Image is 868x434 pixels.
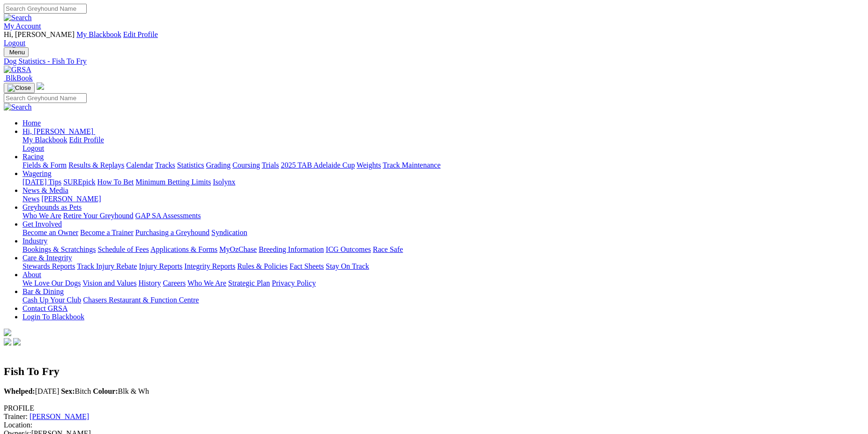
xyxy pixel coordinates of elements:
[4,14,32,22] img: Search
[4,4,87,14] input: Search
[22,271,41,279] a: About
[22,169,52,177] a: Wagering
[93,387,118,395] b: Colour:
[22,178,61,186] a: [DATE] Tips
[135,212,201,220] a: GAP SA Assessments
[93,387,149,395] span: Blk & Wh
[290,262,324,270] a: Fact Sheets
[139,262,182,270] a: Injury Reports
[4,387,59,395] span: [DATE]
[22,228,864,237] div: Get Involved
[22,296,864,304] div: Bar & Dining
[4,47,29,57] button: Toggle navigation
[30,412,89,420] a: [PERSON_NAME]
[22,136,864,153] div: Hi, [PERSON_NAME]
[6,74,33,82] span: BlkBook
[22,127,95,135] a: Hi, [PERSON_NAME]
[4,83,35,93] button: Toggle navigation
[219,245,257,253] a: MyOzChase
[61,387,91,395] span: Bitch
[4,103,32,111] img: Search
[22,178,864,186] div: Wagering
[4,57,864,66] a: Dog Statistics - Fish To Fry
[4,66,31,74] img: GRSA
[326,262,369,270] a: Stay On Track
[22,144,44,152] a: Logout
[9,49,25,56] span: Menu
[22,262,864,271] div: Care & Integrity
[22,304,67,312] a: Contact GRSA
[83,296,199,304] a: Chasers Restaurant & Function Centre
[22,195,39,203] a: News
[272,279,316,287] a: Privacy Policy
[22,212,61,220] a: Who We Are
[22,279,864,287] div: About
[135,178,211,186] a: Minimum Betting Limits
[22,279,81,287] a: We Love Our Dogs
[4,30,864,47] div: My Account
[77,262,137,270] a: Track Injury Rebate
[22,254,72,262] a: Care & Integrity
[357,161,381,169] a: Weights
[259,245,324,253] a: Breeding Information
[326,245,371,253] a: ICG Outcomes
[184,262,235,270] a: Integrity Reports
[237,262,288,270] a: Rules & Policies
[22,127,93,135] span: Hi, [PERSON_NAME]
[22,195,864,203] div: News & Media
[150,245,217,253] a: Applications & Forms
[281,161,355,169] a: 2025 TAB Adelaide Cup
[4,338,11,346] img: facebook.svg
[13,338,21,346] img: twitter.svg
[22,153,44,161] a: Racing
[80,228,134,236] a: Become a Trainer
[82,279,136,287] a: Vision and Values
[4,22,41,30] a: My Account
[4,412,28,420] span: Trainer:
[63,178,95,186] a: SUREpick
[22,136,67,144] a: My Blackbook
[213,178,235,186] a: Isolynx
[22,237,47,245] a: Industry
[63,212,134,220] a: Retire Your Greyhound
[22,220,62,228] a: Get Involved
[163,279,186,287] a: Careers
[69,136,104,144] a: Edit Profile
[7,84,31,92] img: Close
[4,387,35,395] b: Whelped:
[177,161,204,169] a: Statistics
[61,387,75,395] b: Sex:
[383,161,441,169] a: Track Maintenance
[4,329,11,336] img: logo-grsa-white.png
[68,161,124,169] a: Results & Replays
[135,228,210,236] a: Purchasing a Greyhound
[22,212,864,220] div: Greyhounds as Pets
[187,279,226,287] a: Who We Are
[22,313,84,321] a: Login To Blackbook
[22,228,78,236] a: Become an Owner
[4,30,75,38] span: Hi, [PERSON_NAME]
[155,161,175,169] a: Tracks
[228,279,270,287] a: Strategic Plan
[22,161,864,169] div: Racing
[126,161,153,169] a: Calendar
[22,119,41,127] a: Home
[262,161,279,169] a: Trials
[22,186,68,194] a: News & Media
[76,30,121,38] a: My Blackbook
[4,421,32,429] span: Location:
[138,279,161,287] a: History
[97,178,134,186] a: How To Bet
[4,74,33,82] a: BlkBook
[22,296,81,304] a: Cash Up Your Club
[22,161,67,169] a: Fields & Form
[41,195,101,203] a: [PERSON_NAME]
[4,93,87,103] input: Search
[22,245,864,254] div: Industry
[211,228,247,236] a: Syndication
[123,30,158,38] a: Edit Profile
[22,203,82,211] a: Greyhounds as Pets
[37,82,44,90] img: logo-grsa-white.png
[97,245,149,253] a: Schedule of Fees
